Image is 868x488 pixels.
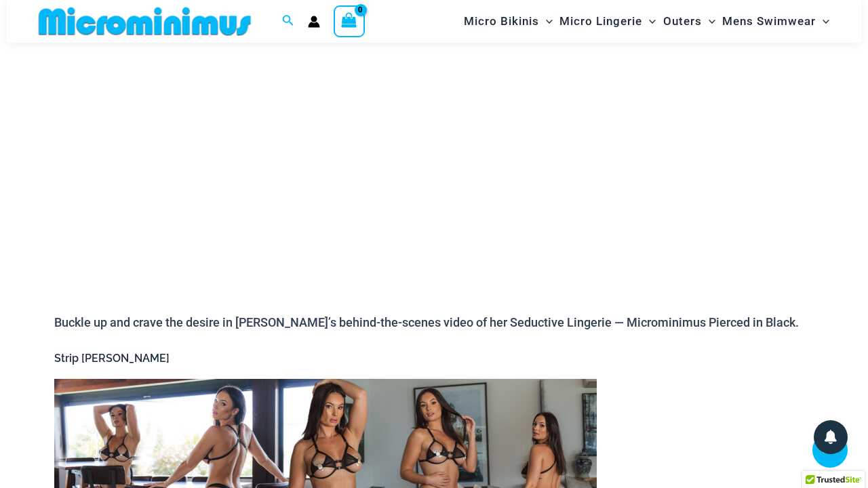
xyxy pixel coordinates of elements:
[642,4,656,39] span: Menu Toggle
[334,5,365,37] a: View Shopping Cart, empty
[816,4,829,39] span: Menu Toggle
[663,4,702,39] span: Outers
[719,4,833,39] a: Mens SwimwearMenu ToggleMenu Toggle
[33,6,256,37] img: MM SHOP LOGO FLAT
[308,16,320,28] a: Account icon link
[722,4,816,39] span: Mens Swimwear
[539,4,553,39] span: Menu Toggle
[702,4,715,39] span: Menu Toggle
[54,352,170,365] b: Strip [PERSON_NAME]
[559,4,642,39] span: Micro Lingerie
[458,2,835,41] nav: Site Navigation
[54,315,799,329] span: Buckle up and crave the desire in [PERSON_NAME]’s behind-the-scenes video of her Seductive Linger...
[464,4,539,39] span: Micro Bikinis
[282,13,294,30] a: Search icon link
[660,4,719,39] a: OutersMenu ToggleMenu Toggle
[556,4,659,39] a: Micro LingerieMenu ToggleMenu Toggle
[460,4,556,39] a: Micro BikinisMenu ToggleMenu Toggle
